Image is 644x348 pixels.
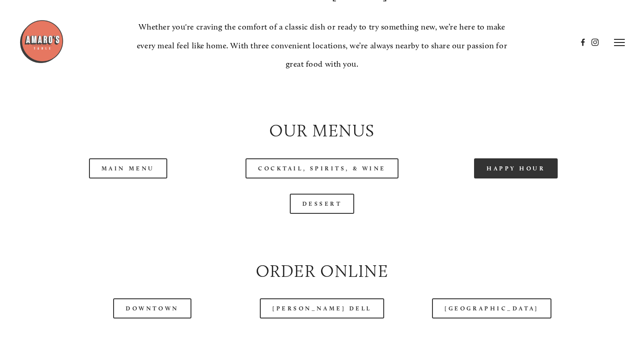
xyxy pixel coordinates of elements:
a: Dessert [290,194,355,214]
a: Happy Hour [474,158,558,178]
h2: Our Menus [38,119,605,143]
img: Amaro's Table [19,19,64,64]
a: [PERSON_NAME] Dell [260,298,384,318]
h2: Order Online [38,259,605,284]
a: Cocktail, Spirits, & Wine [246,158,398,178]
a: Downtown [113,298,191,318]
a: Main Menu [89,158,167,178]
a: [GEOGRAPHIC_DATA] [432,298,551,318]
